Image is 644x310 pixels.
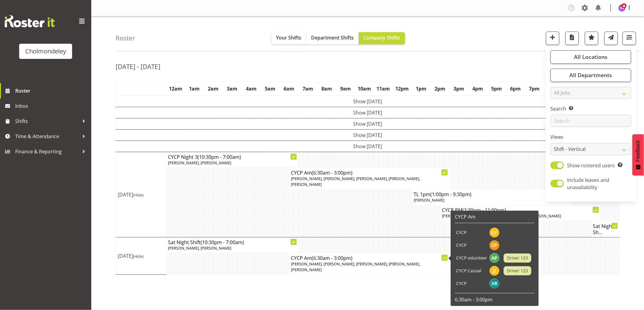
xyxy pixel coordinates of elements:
label: Search [551,105,631,112]
td: CYCP volunteer [455,252,488,264]
span: All Departments [569,71,612,79]
button: Filter Shifts [623,32,636,45]
th: 1am [185,82,204,96]
button: Download a PDF of the roster according to the set date range. [565,32,579,45]
span: Finance & Reporting [15,147,79,156]
h4: CYCP Night 3 [168,154,296,160]
span: [PERSON_NAME], [PERSON_NAME] [168,160,232,165]
div: Cholmondeley [25,47,66,56]
img: jan-jonatan-jachowitz11625.jpg [490,266,499,276]
h2: [DATE] - [DATE] [116,63,160,70]
th: 11am [374,82,393,96]
td: Show [DATE] [116,118,620,129]
td: CYCP [455,239,488,252]
span: Driver 123 [507,267,528,274]
button: All Departments [551,69,631,82]
th: 2am [204,82,223,96]
h4: TL 1pm [414,191,570,197]
span: (1:00pm - 9:30pm) [430,191,471,198]
input: Search [551,115,631,127]
span: (6:30am - 3:00pm) [312,255,352,261]
img: victoria-spackman5507.jpg [618,4,626,12]
button: All Locations [551,50,631,64]
th: 1pm [412,82,431,96]
p: 6:30am - 3:00pm [455,296,534,303]
span: Inbox [15,101,88,111]
span: Roster [15,86,88,95]
th: 4am [242,82,261,96]
th: 5am [261,82,279,96]
td: Show [DATE] [116,129,620,141]
th: 4pm [468,82,487,96]
span: (6:30am - 3:00pm) [312,169,352,176]
span: [PERSON_NAME], [PERSON_NAME], [PERSON_NAME], [PERSON_NAME], [PERSON_NAME] [291,261,420,272]
span: (2:30pm - 11:00pm) [462,207,506,213]
th: 6am [279,82,298,96]
span: [PERSON_NAME] [414,197,444,203]
img: lynne-veal6958.jpg [490,228,499,237]
h4: Roster [116,35,135,42]
span: Company Shifts [364,34,400,41]
h4: CYCP Am [291,170,448,176]
th: 5pm [487,82,506,96]
th: 7am [298,82,317,96]
button: Highlight an important date within the roster. [585,32,598,45]
span: [PERSON_NAME], [PERSON_NAME], [PERSON_NAME], [PERSON_NAME], [PERSON_NAME] [291,176,420,187]
td: CYCP [455,226,488,239]
th: 3pm [450,82,468,96]
th: 6pm [506,82,525,96]
span: Feedback [635,140,641,162]
h4: CYCP PM [442,207,599,213]
span: (10:30pm - 7:00am) [198,154,241,160]
td: CYCP Casual [455,264,488,277]
button: Department Shifts [306,32,359,44]
td: Show [DATE] [116,96,620,107]
td: CYCP [455,277,488,290]
th: 9am [336,82,355,96]
th: 8pm [544,82,563,96]
th: 12pm [393,82,412,96]
td: Show [DATE] [116,141,620,152]
h4: CYCP Am [291,255,448,261]
h4: Sat Night Sh... [593,223,618,235]
img: zoe-palmer10907.jpg [490,240,499,250]
button: Send a list of all shifts for the selected filtered period to all rostered employees. [604,32,618,45]
button: Feedback - Show survey [632,134,644,175]
span: Driver 123 [507,255,528,261]
img: xaia-reddy11179.jpg [490,279,499,288]
button: Company Shifts [359,32,405,44]
span: [PERSON_NAME], [PERSON_NAME] [168,245,232,251]
span: Include leaves and unavailability [567,177,610,191]
span: Shifts [15,117,79,126]
img: amelie-paroll11627.jpg [490,253,499,263]
th: 7pm [525,82,544,96]
h6: CYCP Am [455,214,534,220]
img: Rosterit website logo [5,15,55,27]
span: Show rostered users [567,162,615,169]
th: 8am [317,82,336,96]
button: Your Shifts [271,32,306,44]
span: (10:30pm - 7:00am) [201,239,244,246]
span: Your Shifts [276,34,302,41]
span: Department Shifts [311,34,354,41]
th: 12am [166,82,185,96]
span: (Hide) [133,254,144,259]
button: Add a new shift [546,32,559,45]
span: [PERSON_NAME], A Volunteer, [PERSON_NAME], [PERSON_NAME] [442,213,561,219]
span: (Hide) [133,192,144,198]
h4: Sat Night Shift [168,239,296,245]
td: Show [DATE] [116,107,620,118]
span: All Locations [574,53,607,60]
th: 3am [223,82,242,96]
td: [DATE] [116,237,166,275]
label: Views [551,133,631,141]
th: 2pm [431,82,450,96]
th: 10am [355,82,374,96]
span: Time & Attendance [15,132,79,141]
td: [DATE] [116,152,166,237]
